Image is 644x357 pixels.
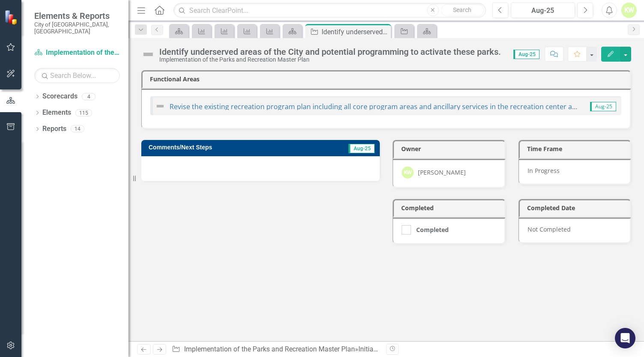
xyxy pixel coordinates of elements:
div: 115 [75,109,92,116]
img: ClearPoint Strategy [4,10,19,25]
div: [PERSON_NAME] [418,168,466,177]
a: Implementation of the Parks and Recreation Master Plan [184,345,355,353]
img: Not Defined [141,48,155,61]
span: Aug-25 [590,102,616,111]
input: Search Below... [34,68,120,83]
div: 4 [82,93,95,100]
a: Implementation of the Parks and Recreation Master Plan [34,48,120,58]
button: Search [441,4,484,16]
span: Search [453,6,471,13]
h3: Completed Date [527,205,626,211]
span: In Progress [528,167,560,175]
a: Reports [42,124,66,134]
h3: Comments/Next Steps [149,144,308,151]
h3: Functional Areas [150,76,626,82]
button: KW [621,3,637,18]
div: » » [172,345,380,354]
a: Scorecards [42,92,78,101]
button: Aug-25 [511,3,575,18]
a: Elements [42,108,71,118]
div: Aug-25 [514,6,572,16]
small: City of [GEOGRAPHIC_DATA], [GEOGRAPHIC_DATA] [34,21,120,35]
h3: Completed [401,205,500,211]
span: Elements & Reports [34,11,120,21]
div: Identify underserved areas of the City and potential programming to activate these parks. [322,27,389,37]
input: Search ClearPoint... [173,3,486,18]
div: Open Intercom Messenger [615,328,635,348]
div: 14 [71,125,84,133]
div: KW [402,167,414,178]
img: Not Defined [155,101,165,111]
div: Implementation of the Parks and Recreation Master Plan [159,57,501,63]
span: Aug-25 [513,50,540,59]
a: Initiatives [358,345,388,353]
div: Not Completed [519,217,632,244]
h3: Owner [401,146,500,152]
span: Aug-25 [349,144,375,153]
h3: Time Frame [527,146,626,152]
div: Identify underserved areas of the City and potential programming to activate these parks. [159,47,501,57]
